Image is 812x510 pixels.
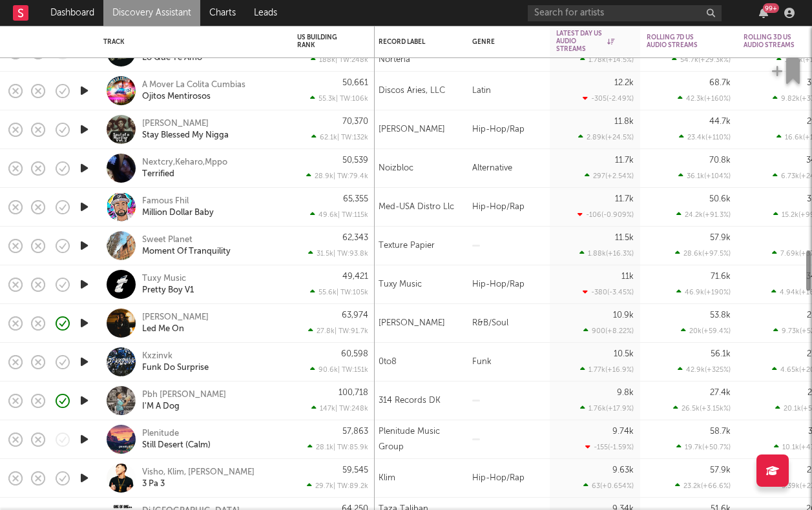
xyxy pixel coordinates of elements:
a: I'M A Dog [142,401,180,413]
div: 100,718 [338,389,368,397]
a: Nextcry,Keharo,Mppo [142,157,227,168]
div: 68.7k [709,79,731,87]
div: 0to8 [379,354,397,370]
div: 36.1k ( +104 % ) [678,172,731,180]
div: Genre [472,38,537,46]
div: Plenitude Music Group [379,424,459,455]
a: Moment Of Tranquility [142,246,231,258]
div: [PERSON_NAME] [379,316,445,331]
div: 46.9k ( +190 % ) [676,288,731,296]
div: 23.4k ( +110 % ) [679,133,731,141]
div: Latin [466,72,550,110]
div: 2.89k ( +24.5 % ) [578,133,634,141]
div: Hip-Hop/Rap [466,459,550,498]
div: Hip-Hop/Rap [466,265,550,304]
div: -155 ( -1.59 % ) [585,443,634,451]
div: 10.9k [613,311,634,320]
div: 49,421 [342,272,368,281]
a: Visho, Klim, [PERSON_NAME] [142,467,255,478]
div: 70,370 [342,117,368,126]
div: -305 ( -2.49 % ) [583,94,634,103]
div: R&B/Soul [466,304,550,343]
div: 99 + [763,3,779,13]
div: Plenitude [142,428,179,440]
div: -380 ( -3.45 % ) [583,288,634,296]
div: Stay Blessed My Nigga [142,130,229,141]
div: 24.2k ( +91.3 % ) [676,210,731,219]
div: 11.7k [615,195,634,203]
div: 54.7k ( +29.3k % ) [672,56,731,64]
div: Tuxy Music [379,277,422,292]
div: 63,974 [342,311,368,320]
div: 62,343 [342,234,368,242]
div: 19.7k ( +50.7 % ) [676,443,731,451]
div: 49.6k | TW: 115k [297,210,368,219]
div: 28.1k | TW: 85.9k [297,443,368,451]
div: 58.7k [710,427,731,436]
div: Hip-Hop/Rap [466,110,550,149]
div: 900 ( +8.22 % ) [583,327,634,335]
div: 31.5k | TW: 93.8k [297,249,368,258]
div: 55.3k | TW: 106k [297,94,368,103]
div: 27.4k [710,389,731,397]
div: 53.8k [710,311,731,320]
div: 314 Records DK [379,393,441,409]
div: A Mover La Colita Cumbias [142,79,245,91]
a: Pbh [PERSON_NAME] [142,389,226,401]
div: Klim [379,471,395,486]
div: 27.8k | TW: 91.7k [297,327,368,335]
a: Pretty Boy V1 [142,285,194,296]
div: US Building Rank [297,34,349,49]
a: Funk Do Surprise [142,362,209,374]
div: 188k | TW: 248k [297,56,368,64]
div: 12.2k [614,79,634,87]
div: 11k [621,272,634,281]
div: Noizbloc [379,161,413,176]
a: Sweet Planet [142,234,193,246]
a: Million Dollar Baby [142,207,214,219]
a: Led Me On [142,323,184,335]
a: 3 Pa 3 [142,478,165,490]
a: Still Desert (Calm) [142,440,211,451]
div: 11.8k [614,117,634,126]
div: Rolling 3D US Audio Streams [744,34,808,49]
a: [PERSON_NAME] [142,312,209,323]
div: 57,863 [342,427,368,436]
div: 20k ( +59.4 % ) [681,327,731,335]
div: 1.76k ( +17.9 % ) [580,404,634,413]
div: 10.5k [614,350,634,358]
div: Latest Day US Audio Streams [556,30,614,53]
div: [PERSON_NAME] [379,122,445,138]
div: Hip-Hop/Rap [466,188,550,227]
a: Kxzinvk [142,351,172,362]
div: 59,545 [342,466,368,474]
div: 50.6k [709,195,731,203]
input: Search for artists [528,5,722,21]
div: 44.7k [709,117,731,126]
div: 29.7k | TW: 89.2k [297,482,368,490]
div: 42.9k ( +325 % ) [678,365,731,374]
div: Track [103,38,278,46]
div: 65,355 [343,195,368,203]
div: 56.1k [711,350,731,358]
div: -106 ( -0.909 % ) [578,210,634,219]
div: Famous Fhil [142,196,189,207]
div: Rolling 7D US Audio Streams [647,34,711,49]
div: 26.5k ( +3.15k % ) [673,404,731,413]
div: Ojitos Mentirosos [142,91,211,103]
div: Funk [466,343,550,382]
div: 1.78k ( +14.5 % ) [580,56,634,64]
div: 11.5k [615,234,634,242]
div: [PERSON_NAME] [142,118,209,130]
div: Med-USA Distro Llc [379,199,454,215]
div: 57.9k [710,466,731,474]
div: 23.2k ( +66.6 % ) [675,482,731,490]
div: 63 ( +0.654 % ) [583,482,634,490]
